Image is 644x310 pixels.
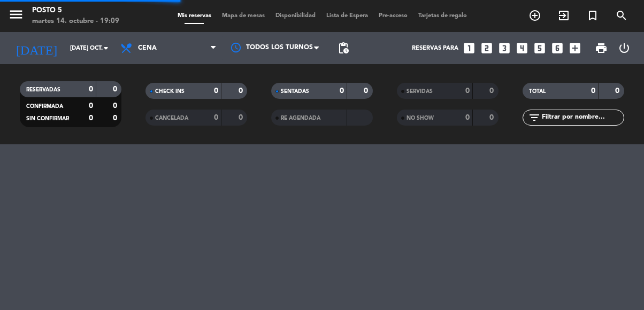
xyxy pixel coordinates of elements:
[155,115,188,121] span: CANCELADA
[541,112,624,123] input: Filtrar por nombre...
[407,115,434,121] span: NO SHOW
[528,9,541,22] i: add_circle_outline
[412,45,458,52] span: Reservas para
[489,87,496,95] strong: 0
[32,16,119,27] div: martes 14. octubre - 19:09
[413,13,472,19] span: Tarjetas de regalo
[613,32,636,64] div: LOG OUT
[615,9,628,22] i: search
[407,89,433,94] span: SERVIDAS
[281,89,309,94] span: SENTADAS
[529,89,546,94] span: TOTAL
[528,111,541,124] i: filter_list
[8,6,24,26] button: menu
[155,89,185,94] span: CHECK INS
[89,114,93,122] strong: 0
[465,87,470,95] strong: 0
[615,87,622,95] strong: 0
[8,6,24,22] i: menu
[113,86,119,93] strong: 0
[480,41,494,55] i: looks_two
[337,42,350,55] span: pending_actions
[239,114,245,121] strong: 0
[465,114,470,121] strong: 0
[557,9,570,22] i: exit_to_app
[26,104,63,109] span: CONFIRMADA
[89,102,93,110] strong: 0
[26,87,60,92] span: RESERVADAS
[618,42,631,55] i: power_settings_new
[138,44,157,52] span: Cena
[568,41,582,55] i: add_box
[373,13,413,19] span: Pre-acceso
[8,36,65,60] i: [DATE]
[99,42,112,55] i: arrow_drop_down
[172,13,217,19] span: Mis reservas
[489,114,496,121] strong: 0
[533,41,547,55] i: looks_5
[270,13,321,19] span: Disponibilidad
[113,102,119,110] strong: 0
[462,41,476,55] i: looks_one
[586,9,599,22] i: turned_in_not
[591,87,595,95] strong: 0
[364,87,370,95] strong: 0
[321,13,373,19] span: Lista de Espera
[32,5,119,16] div: Posto 5
[595,42,608,55] span: print
[515,41,529,55] i: looks_4
[239,87,245,95] strong: 0
[281,115,320,121] span: RE AGENDADA
[340,87,344,95] strong: 0
[214,114,218,121] strong: 0
[214,87,218,95] strong: 0
[26,116,69,121] span: SIN CONFIRMAR
[113,114,119,122] strong: 0
[89,86,93,93] strong: 0
[497,41,511,55] i: looks_3
[550,41,564,55] i: looks_6
[217,13,270,19] span: Mapa de mesas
